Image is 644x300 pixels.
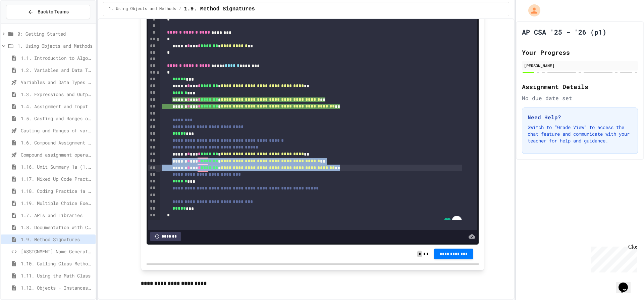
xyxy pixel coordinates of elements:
[17,42,93,49] span: 1. Using Objects and Methods
[184,5,255,13] span: 1.9. Method Signatures
[21,260,93,267] span: 1.10. Calling Class Methods
[109,6,176,12] span: 1. Using Objects and Methods
[21,212,93,219] span: 1.7. APIs and Libraries
[21,284,93,291] span: 1.12. Objects - Instances of Classes
[588,244,637,272] iframe: chat widget
[21,236,93,243] span: 1.9. Method Signatures
[21,175,93,182] span: 1.17. Mixed Up Code Practice 1.1-1.6
[21,248,93,255] span: [ASSIGNMENT] Name Generator Tool (LO5)
[21,103,93,110] span: 1.4. Assignment and Input
[38,8,69,15] span: Back to Teams
[522,27,606,37] h1: AP CSA '25 - '26 (p1)
[21,187,93,195] span: 1.18. Coding Practice 1a (1.1-1.6)
[179,6,181,12] span: /
[17,30,93,37] span: 0: Getting Started
[21,91,93,98] span: 1.3. Expressions and Output [New]
[524,62,636,69] div: [PERSON_NAME]
[528,113,632,121] h3: Need Help?
[522,48,638,57] h2: Your Progress
[21,115,93,122] span: 1.5. Casting and Ranges of Values
[21,79,93,86] span: Variables and Data Types - Quiz
[21,127,93,134] span: Casting and Ranges of variables - Quiz
[21,67,93,74] span: 1.2. Variables and Data Types
[6,5,90,19] button: Back to Teams
[616,273,637,293] iframe: chat widget
[21,139,93,146] span: 1.6. Compound Assignment Operators
[521,3,542,18] div: My Account
[21,151,93,158] span: Compound assignment operators - Quiz
[3,3,46,43] div: Chat with us now!Close
[522,82,638,91] h2: Assignment Details
[522,94,638,102] div: No due date set
[21,200,93,207] span: 1.19. Multiple Choice Exercises for Unit 1a (1.1-1.6)
[528,124,632,144] p: Switch to "Grade View" to access the chat feature and communicate with your teacher for help and ...
[21,54,93,61] span: 1.1. Introduction to Algorithms, Programming, and Compilers
[21,272,93,279] span: 1.11. Using the Math Class
[21,224,93,231] span: 1.8. Documentation with Comments and Preconditions
[21,163,93,170] span: 1.16. Unit Summary 1a (1.1-1.6)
